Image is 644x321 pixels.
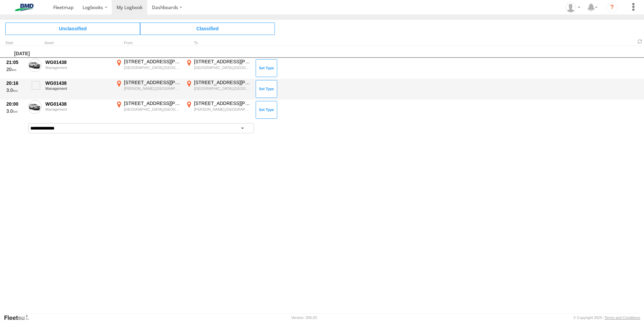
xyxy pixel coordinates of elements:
[194,86,251,91] div: [GEOGRAPHIC_DATA],[GEOGRAPHIC_DATA]
[140,23,275,35] span: Click to view Classified Trips
[573,316,640,320] div: © Copyright 2025 -
[607,2,617,13] i: ?
[124,86,181,91] div: [PERSON_NAME],[GEOGRAPHIC_DATA]
[4,314,35,321] a: Visit our Website
[6,66,25,72] div: 20
[115,59,182,78] label: Click to View Event Location
[45,86,111,91] div: Management
[45,59,111,65] div: WG01438
[45,101,111,107] div: WG01438
[185,100,252,120] label: Click to View Event Location
[185,41,252,45] div: To
[44,41,112,45] div: Asset
[563,2,583,12] div: Tony Tanna
[194,100,251,106] div: [STREET_ADDRESS][PERSON_NAME]
[6,87,25,93] div: 3.0
[115,41,182,45] div: From
[6,101,25,107] div: 20:00
[6,59,25,65] div: 21:05
[45,66,111,70] div: Management
[256,59,277,77] button: Click to Set
[291,316,317,320] div: Version: 305.03
[7,4,42,11] img: bmd-logo.svg
[194,79,251,85] div: [STREET_ADDRESS][PERSON_NAME]
[45,107,111,111] div: Management
[256,101,277,118] button: Click to Set
[194,65,251,70] div: [GEOGRAPHIC_DATA],[GEOGRAPHIC_DATA]
[5,23,140,35] span: Click to view Unclassified Trips
[6,108,25,114] div: 3.0
[124,100,181,106] div: [STREET_ADDRESS][PERSON_NAME]
[6,80,25,86] div: 20:16
[185,59,252,78] label: Click to View Event Location
[194,107,251,112] div: [PERSON_NAME],[GEOGRAPHIC_DATA]
[115,100,182,120] label: Click to View Event Location
[5,41,26,45] div: Click to Sort
[124,65,181,70] div: [GEOGRAPHIC_DATA],[GEOGRAPHIC_DATA]
[185,79,252,99] label: Click to View Event Location
[124,59,181,65] div: [STREET_ADDRESS][PERSON_NAME]
[115,79,182,99] label: Click to View Event Location
[194,59,251,65] div: [STREET_ADDRESS][PERSON_NAME]
[45,80,111,86] div: WG01438
[636,38,644,45] span: Refresh
[605,316,640,320] a: Terms and Conditions
[256,80,277,98] button: Click to Set
[124,107,181,112] div: [GEOGRAPHIC_DATA],[GEOGRAPHIC_DATA]
[124,79,181,85] div: [STREET_ADDRESS][PERSON_NAME]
